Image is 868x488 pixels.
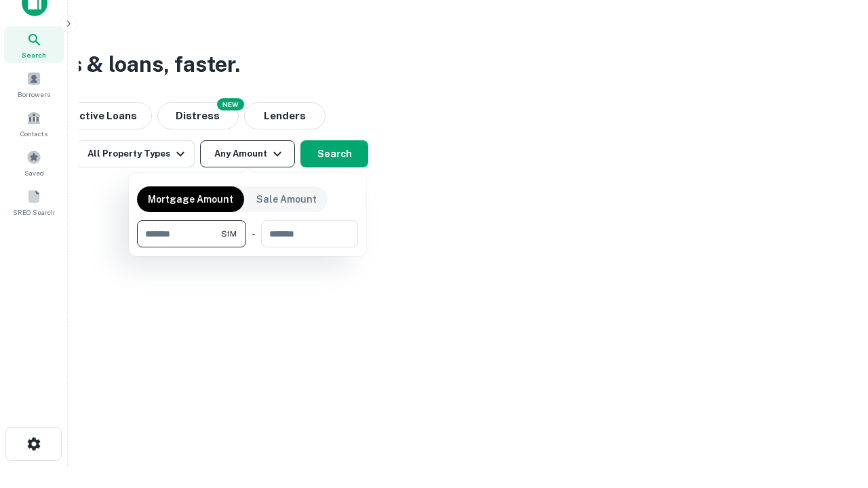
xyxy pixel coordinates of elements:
p: Mortgage Amount [148,192,233,207]
iframe: Chat Widget [800,380,868,445]
span: $1M [221,228,237,240]
div: - [252,220,256,247]
p: Sale Amount [256,192,317,207]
